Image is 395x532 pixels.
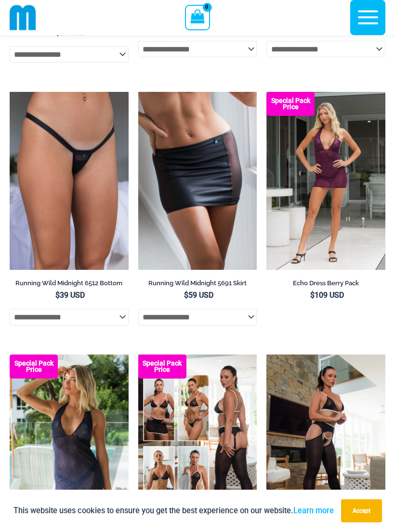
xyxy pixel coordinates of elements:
bdi: 109 USD [310,291,344,300]
b: Special Pack Price [138,360,186,373]
b: Special Pack Price [10,360,58,373]
span: $ [310,291,315,300]
img: cropped mm emblem [10,4,36,31]
span: $ [55,291,60,300]
a: Echo Berry 5671 Dress 682 Thong 02 Echo Berry 5671 Dress 682 Thong 05Echo Berry 5671 Dress 682 Th... [266,92,385,270]
a: Running Wild Midnight 6512 Bottom [10,279,129,291]
h2: Echo Dress Berry Pack [266,279,385,287]
b: Special Pack Price [266,98,315,110]
a: Learn more [293,506,334,515]
p: This website uses cookies to ensure you get the best experience on our website. [13,504,334,517]
bdi: 39 USD [55,291,85,300]
h2: Running Wild Midnight 5691 Skirt [138,279,257,287]
a: Running Wild Midnight 5691 SkirtRunning Wild Midnight 1052 Top 5691 Skirt 06Running Wild Midnight... [138,92,257,270]
img: Echo Berry 5671 Dress 682 Thong 02 [266,92,385,270]
span: $ [184,291,188,300]
a: Running Wild Midnight 6512 Bottom 10Running Wild Midnight 6512 Bottom 2Running Wild Midnight 6512... [10,92,129,270]
span: $ [55,28,60,37]
a: View Shopping Cart, empty [185,5,210,30]
bdi: 59 USD [184,291,213,300]
a: Echo Dress Berry Pack [266,279,385,291]
bdi: 65 USD [55,28,85,37]
button: Accept [341,499,382,522]
h2: Running Wild Midnight 6512 Bottom [10,279,129,287]
a: Running Wild Midnight 5691 Skirt [138,279,257,291]
img: Running Wild Midnight 5691 Skirt [138,92,257,270]
img: Running Wild Midnight 6512 Bottom 10 [10,92,129,270]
